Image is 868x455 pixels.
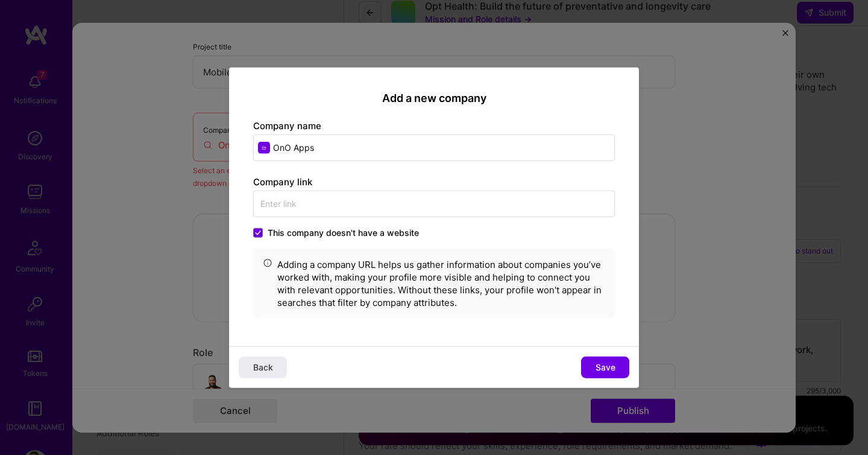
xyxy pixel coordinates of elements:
input: Enter name [253,134,615,161]
h2: Add a new company [253,92,615,105]
span: Back [253,361,273,373]
span: Save [596,361,615,373]
button: Save [581,356,629,378]
span: This company doesn't have a website [268,226,419,238]
label: Company link [253,176,312,187]
div: Adding a company URL helps us gather information about companies you’ve worked with, making your ... [277,258,605,308]
button: Back [239,356,287,378]
label: Company name [253,119,321,131]
input: Enter link [253,190,615,217]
